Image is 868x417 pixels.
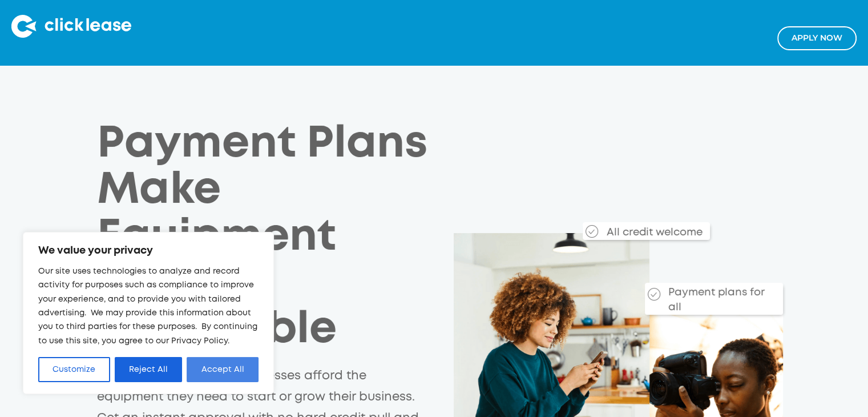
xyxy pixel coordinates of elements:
[38,244,259,258] p: We value your privacy
[586,225,598,238] img: Checkmark_callout
[97,121,454,354] h1: Payment Plans Make Equipment More Affordable
[115,357,183,382] button: Reject All
[777,26,857,50] a: Apply NOw
[23,232,274,394] div: We value your privacy
[562,218,710,240] div: All credit welcome
[11,15,131,38] img: Clicklease logo
[664,278,774,315] div: Payment plans for all
[187,357,259,382] button: Accept All
[38,357,110,382] button: Customize
[38,268,257,344] span: Our site uses technologies to analyze and record activity for purposes such as compliance to impr...
[648,288,660,300] img: Checkmark_callout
